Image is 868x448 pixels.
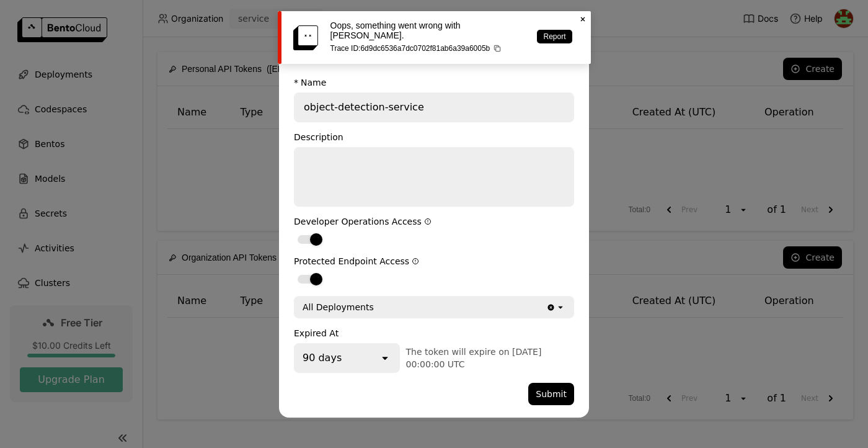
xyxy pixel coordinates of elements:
button: Submit [528,383,574,405]
div: All Deployments [303,301,374,313]
div: Developer Operations Access [294,217,574,226]
input: Selected All Deployments. [375,301,376,313]
div: 90 days [303,351,342,365]
p: Oops, something went wrong with [PERSON_NAME]. [330,20,525,40]
div: dialog [279,30,589,418]
a: Report [537,30,572,43]
svg: Close [578,14,588,24]
div: Expired At [294,328,574,338]
div: Description [294,132,574,142]
div: Protected Endpoint Access [294,256,574,266]
span: The token will expire on [DATE] 00:00:00 UTC [406,347,542,369]
div: Name [301,78,326,87]
svg: Clear value [546,303,556,312]
svg: open [556,302,565,312]
p: Trace ID: 6d9dc6536a7dc0702f81ab6a39a6005b [330,44,525,53]
svg: open [379,352,391,364]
